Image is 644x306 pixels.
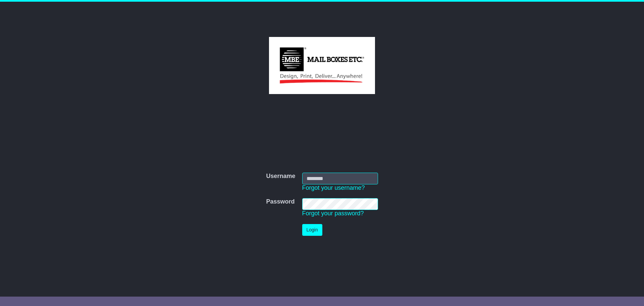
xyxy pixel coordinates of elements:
[266,198,294,206] label: Password
[302,184,365,191] a: Forgot your username?
[266,173,295,180] label: Username
[269,37,375,94] img: MBE Australia
[302,224,322,236] button: Login
[302,210,364,217] a: Forgot your password?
